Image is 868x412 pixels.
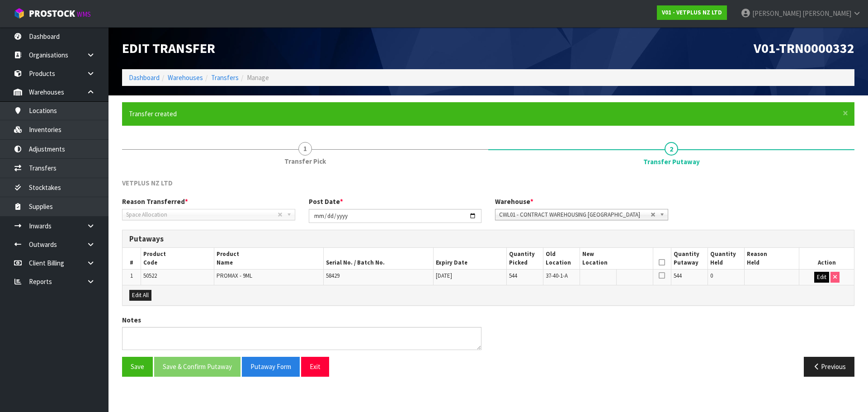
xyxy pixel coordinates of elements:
[122,179,173,187] span: VETPLUS NZ LTD
[284,156,326,166] span: Transfer Pick
[129,109,177,118] span: Transfer created
[662,9,722,16] strong: V01 - VETPLUS NZ LTD
[436,272,452,279] span: [DATE]
[129,73,160,82] a: Dashboard
[122,315,141,325] label: Notes
[434,248,507,269] th: Expiry Date
[752,9,801,18] span: [PERSON_NAME]
[580,248,653,269] th: New Location
[499,209,651,220] span: CWL01 - CONTRACT WAREHOUSING [GEOGRAPHIC_DATA]
[309,197,343,206] label: Post Date
[509,272,517,279] span: 544
[214,248,324,269] th: Product Name
[129,290,151,301] button: Edit All
[543,248,580,269] th: Old Location
[298,142,312,156] span: 1
[29,8,75,19] span: ProStock
[744,248,799,269] th: Reason Held
[242,357,300,376] button: Putaway Form
[143,272,157,279] span: 50522
[309,209,482,223] input: Post Date
[14,8,25,19] img: cube-alt.png
[710,272,713,279] span: 0
[643,157,700,166] span: Transfer Putaway
[506,248,543,269] th: Quantity Picked
[122,357,153,376] button: Save
[495,197,533,206] label: Warehouse
[326,272,340,279] span: 58429
[154,357,241,376] button: Save & Confirm Putaway
[250,362,291,371] span: Putaway Form
[122,171,854,384] span: Transfer Putaway
[122,39,215,57] span: Edit Transfer
[301,357,329,376] button: Exit
[168,73,203,82] a: Warehouses
[129,235,847,243] h3: Putaways
[754,39,854,57] span: V01-TRN0000332
[665,142,678,156] span: 2
[217,272,252,279] span: PROMAX - 9ML
[123,248,141,269] th: #
[674,272,682,279] span: 544
[247,73,269,82] span: Manage
[804,357,854,376] button: Previous
[657,5,727,20] a: V01 - VETPLUS NZ LTD
[814,272,829,283] button: Edit
[122,197,188,206] label: Reason Transferred
[126,209,278,220] span: Space Allocation
[130,272,133,279] span: 1
[211,73,239,82] a: Transfers
[708,248,744,269] th: Quantity Held
[802,9,851,18] span: [PERSON_NAME]
[671,248,708,269] th: Quantity Putaway
[141,248,214,269] th: Product Code
[546,272,568,279] span: 37-40-1-A
[77,10,91,19] small: WMS
[324,248,434,269] th: Serial No. / Batch No.
[843,107,848,119] span: ×
[799,248,854,269] th: Action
